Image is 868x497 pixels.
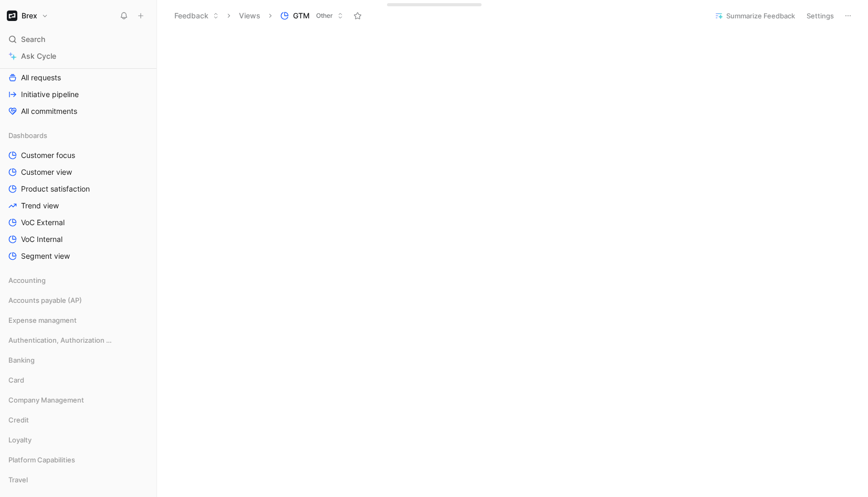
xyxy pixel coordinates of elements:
span: Platform Capabilities [8,454,75,465]
div: Accounting [4,272,152,291]
a: All requests [4,70,152,86]
span: All commitments [21,106,77,117]
span: Customer view [21,167,72,177]
a: Segment view [4,248,152,264]
button: GTMOther [276,8,348,24]
a: Product satisfaction [4,181,152,197]
img: Brex [7,10,17,21]
div: Authentication, Authorization & Auditing [4,332,152,351]
span: Company Management [8,395,84,405]
a: Customer focus [4,147,152,163]
span: Banking [8,355,35,365]
div: Authentication, Authorization & Auditing [4,332,152,348]
a: All commitments [4,103,152,119]
div: DashboardsCustomer focusCustomer viewProduct satisfactionTrend viewVoC ExternalVoC InternalSegmen... [4,128,152,264]
button: Views [234,8,265,24]
button: Summarize Feedback [710,8,800,23]
div: Banking [4,352,152,371]
div: Dashboards [4,128,152,143]
span: All requests [21,72,61,83]
span: Credit [8,415,29,425]
a: VoC Internal [4,231,152,247]
a: Customer view [4,164,152,180]
div: Expense managment [4,312,152,331]
div: Travel [4,472,152,488]
a: Initiative pipeline [4,87,152,102]
div: Card [4,372,152,391]
span: GTM [293,10,310,21]
div: Travel [4,472,152,491]
div: Platform Capabilities [4,452,152,471]
div: Credit [4,412,152,428]
div: Credit [4,412,152,431]
span: Initiative pipeline [21,89,79,100]
div: Accounts payable (AP) [4,292,152,308]
a: VoC External [4,215,152,230]
span: Card [8,375,24,385]
div: Company Management [4,392,152,411]
span: VoC External [21,217,65,228]
button: Settings [802,8,839,23]
span: Trend view [21,200,59,211]
div: Accounts payable (AP) [4,292,152,311]
span: Accounts payable (AP) [8,295,82,305]
div: Platform Capabilities [4,452,152,468]
span: VoC Internal [21,234,62,245]
span: Other [316,10,333,21]
span: Customer focus [21,150,75,161]
span: Search [21,33,45,46]
span: Ask Cycle [21,50,56,62]
div: Loyalty [4,432,152,448]
a: Ask Cycle [4,48,152,64]
div: Search [4,31,152,47]
span: Loyalty [8,435,32,445]
span: Product satisfaction [21,184,90,194]
span: Travel [8,474,28,485]
h1: Brex [22,11,37,20]
div: Loyalty [4,432,152,451]
span: Expense managment [8,315,77,325]
span: Segment view [21,251,70,261]
a: Trend view [4,198,152,214]
button: BrexBrex [4,8,51,23]
span: Authentication, Authorization & Auditing [8,335,113,345]
span: Accounting [8,275,46,285]
div: Company Management [4,392,152,408]
div: Accounting [4,272,152,288]
div: Card [4,372,152,388]
div: Expense managment [4,312,152,328]
span: Dashboards [8,130,47,141]
button: Feedback [170,8,224,24]
div: Banking [4,352,152,368]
